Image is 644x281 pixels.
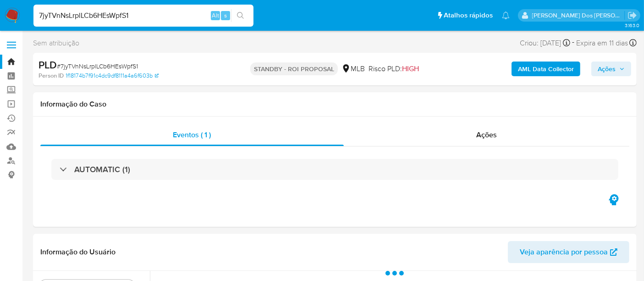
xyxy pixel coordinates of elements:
[402,63,419,74] span: HIGH
[40,100,629,109] h1: Informação do Caso
[598,62,616,76] span: Ações
[508,241,629,263] button: Veja aparência por pessoa
[341,64,365,74] div: MLB
[512,62,580,76] button: AML Data Collector
[532,11,625,20] p: renato.lopes@mercadopago.com.br
[224,11,227,20] span: s
[444,11,493,20] span: Atalhos rápidos
[231,9,250,22] button: search-icon
[250,62,338,75] p: STANDBY - ROI PROPOSAL
[66,72,159,80] a: 1f18174b7f91c4dc9df8111a4a6f603b
[212,11,219,20] span: Alt
[33,10,253,22] input: Pesquise usuários ou casos...
[369,64,419,74] span: Risco PLD:
[520,241,608,263] span: Veja aparência por pessoa
[591,62,631,76] button: Ações
[476,129,497,140] span: Ações
[502,11,510,19] a: Notificações
[576,38,628,48] span: Expira em 11 dias
[572,37,574,49] span: -
[520,37,570,49] div: Criou: [DATE]
[39,57,57,72] b: PLD
[627,11,637,20] a: Sair
[40,247,116,257] h1: Informação do Usuário
[173,129,211,140] span: Eventos ( 1 )
[51,159,618,180] div: AUTOMATIC (1)
[518,62,574,76] b: AML Data Collector
[57,62,138,71] span: # 7jyTVnNsLrplLCb6HEsWpfS1
[74,164,130,174] h3: AUTOMATIC (1)
[33,38,79,48] span: Sem atribuição
[39,72,64,80] b: Person ID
